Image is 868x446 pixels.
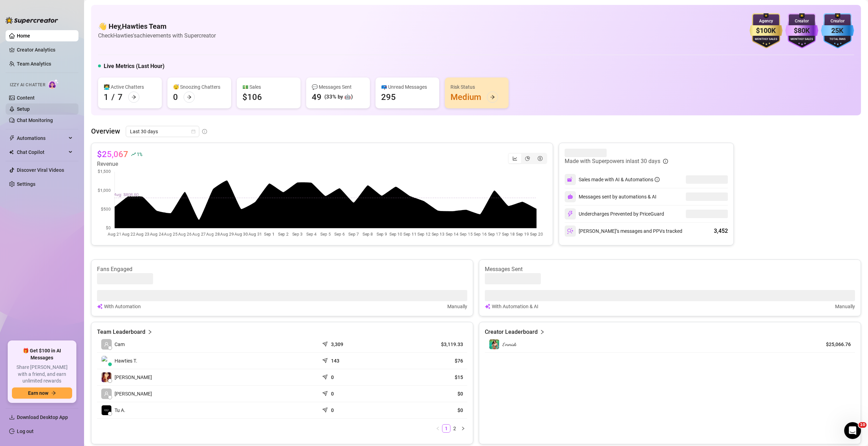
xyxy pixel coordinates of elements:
article: 143 [331,357,339,364]
span: pie-chart [525,156,530,161]
article: Fans Engaged [97,265,467,273]
img: svg%3e [97,303,103,310]
span: 1 % [137,151,142,157]
div: Risk Status [450,83,503,91]
a: Home [17,33,30,39]
span: info-circle [663,159,668,164]
article: $25,066.76 [819,341,851,348]
span: arrow-right [51,391,56,396]
button: right [459,424,467,433]
span: send [322,406,329,413]
span: info-circle [655,177,660,182]
div: 1 [104,92,109,103]
div: Creator [821,18,854,25]
span: download [9,414,15,420]
article: 0 [331,407,334,414]
a: Setup [17,106,30,112]
div: Monthly Sales [785,37,818,42]
span: arrow-right [490,95,495,100]
article: Messages Sent [485,265,855,273]
span: 𝓔𝓷𝓷𝓲𝓭 [502,342,516,347]
span: send [322,340,329,347]
div: 0 [173,92,178,103]
span: arrow-right [131,95,136,100]
img: gold-badge-CigiZidd.svg [750,13,783,48]
img: blue-badge-DgoSNQY1.svg [821,13,854,48]
div: (33% by 🤖) [324,93,353,101]
img: Hawties Team [102,356,111,366]
div: 😴 Snoozing Chatters [173,83,226,91]
span: Last 30 days [130,126,195,137]
div: 7 [118,92,123,103]
div: Total Fans [821,37,854,42]
div: 295 [381,92,396,103]
a: Log out [17,428,34,434]
div: Agency [750,18,783,25]
span: Tu A. [115,406,125,414]
img: svg%3e [567,211,573,217]
article: $25,067 [97,149,128,160]
article: $15 [398,374,463,381]
div: 49 [312,92,322,103]
span: user [104,391,109,396]
div: $106 [242,92,262,103]
span: Automations [17,133,67,144]
span: left [436,426,440,431]
img: Chat Copilot [9,150,14,155]
span: send [322,356,329,363]
article: $76 [398,357,463,364]
article: 0 [331,374,334,381]
article: Team Leaderboard [97,328,145,336]
a: 2 [451,425,459,432]
article: Revenue [97,160,142,168]
span: Izzy AI Chatter [10,82,45,88]
a: Team Analytics [17,61,51,67]
div: Undercharges Prevented by PriceGuard [565,208,664,219]
li: Next Page [459,424,467,433]
span: info-circle [202,129,207,134]
span: right [147,328,152,336]
div: 25K [821,25,854,36]
article: With Automation & AI [492,303,538,310]
span: calendar [191,129,195,134]
span: 🎁 Get $100 in AI Messages [12,347,72,361]
span: send [322,373,329,380]
h4: 👋 Hey, Hawties Team [98,21,216,31]
span: Cam [115,340,125,348]
div: 👩‍💻 Active Chatters [104,83,156,91]
div: Messages sent by automations & AI [565,191,656,202]
span: thunderbolt [9,135,15,141]
div: 💵 Sales [242,83,295,91]
img: 𝓔𝓷𝓷𝓲𝓭 [489,339,499,349]
img: svg%3e [567,228,573,234]
img: svg%3e [567,176,573,183]
button: Earn nowarrow-right [12,387,72,399]
article: With Automation [104,303,141,310]
div: segmented control [508,153,547,164]
div: Sales made with AI & Automations [579,176,660,183]
span: Download Desktop App [17,414,68,420]
img: svg%3e [567,194,573,200]
li: Previous Page [434,424,442,433]
a: Settings [17,181,35,187]
span: Earn now [28,390,48,396]
article: Overview [91,126,120,136]
img: svg%3e [485,303,490,310]
a: Content [17,95,35,101]
div: 📪 Unread Messages [381,83,434,91]
article: Creator Leaderboard [485,328,538,336]
a: Creator Analytics [17,44,73,55]
img: Tu Agency [102,405,111,415]
span: line-chart [512,156,517,161]
a: Discover Viral Videos [17,167,64,173]
img: AI Chatter [48,79,59,89]
img: logo-BBDzfeDw.svg [6,17,58,24]
article: Check Hawties's achievements with Supercreator [98,31,216,40]
span: 10 [859,422,867,428]
img: Lucía [102,372,111,382]
article: 3,309 [331,341,343,348]
article: 0 [331,390,334,397]
div: Monthly Sales [750,37,783,42]
span: rise [131,152,136,157]
span: [PERSON_NAME] [115,373,152,381]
